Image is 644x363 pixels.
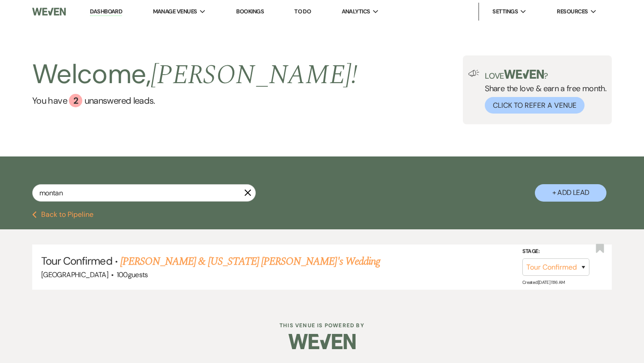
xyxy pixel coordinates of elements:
div: Share the love & earn a free month. [479,70,606,114]
span: Created: [DATE] 11:16 AM [522,279,564,285]
span: Resources [557,7,588,16]
h2: Welcome, [32,55,357,94]
button: Back to Pipeline [32,211,93,218]
button: Click to Refer a Venue [485,97,585,114]
span: Tour Confirmed [41,254,112,268]
span: Settings [492,7,518,16]
div: 2 [69,94,82,107]
button: + Add Lead [535,184,606,202]
img: weven-logo-green.svg [504,70,544,79]
img: Weven Logo [288,326,356,357]
span: Analytics [342,7,370,16]
a: [PERSON_NAME] & [US_STATE] [PERSON_NAME]'s Wedding [120,253,380,270]
span: 100 guests [117,270,148,279]
img: loud-speaker-illustration.svg [468,70,479,77]
label: Stage: [522,247,589,257]
span: Manage Venues [153,7,197,16]
a: You have 2 unanswered leads. [32,94,357,107]
span: [PERSON_NAME] ! [151,55,357,96]
a: To Do [294,8,311,15]
span: [GEOGRAPHIC_DATA] [41,270,108,279]
a: Dashboard [90,8,122,16]
img: Weven Logo [32,2,66,21]
input: Search by name, event date, email address or phone number [32,184,256,202]
p: Love ? [485,70,606,80]
a: Bookings [236,8,264,15]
